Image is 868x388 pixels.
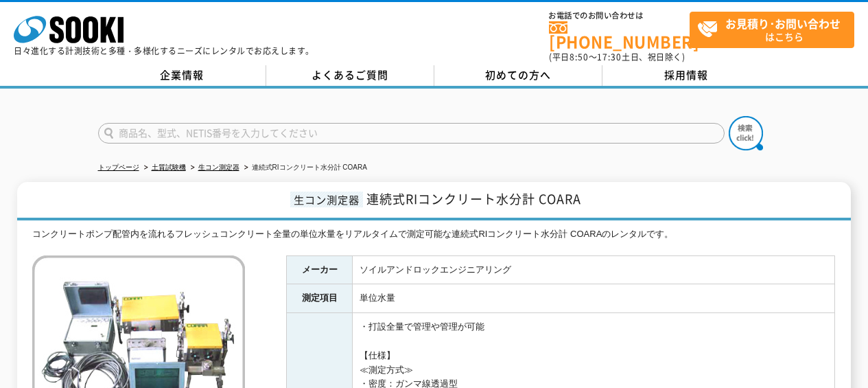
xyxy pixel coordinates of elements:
input: 商品名、型式、NETIS番号を入力してください [98,123,725,144]
th: メーカー [287,255,353,284]
strong: お見積り･お問い合わせ [725,15,841,32]
span: (平日 ～ 土日、祝日除く) [549,51,685,63]
a: よくあるご質問 [266,65,434,86]
div: コンクリートポンプ配管内を流れるフレッシュコンクリート全量の単位水量をリアルタイムで測定可能な連続式RIコンクリート水分計 COARAのレンタルです。 [32,227,835,242]
span: はこちら [697,12,854,47]
a: 土質試験機 [152,163,186,171]
a: トップページ [98,163,139,171]
td: 単位水量 [353,284,835,313]
a: お見積り･お問い合わせはこちら [690,12,854,48]
span: 8:50 [570,51,589,63]
a: 生コン測定器 [198,163,239,171]
img: btn_search.png [729,116,763,150]
span: 連続式RIコンクリート水分計 COARA [366,190,581,208]
p: 日々進化する計測技術と多種・多様化するニーズにレンタルでお応えします。 [14,47,314,55]
a: [PHONE_NUMBER] [549,21,690,49]
li: 連続式RIコンクリート水分計 COARA [242,161,367,175]
span: 17:30 [597,51,622,63]
a: 初めての方へ [434,65,602,86]
a: 採用情報 [602,65,771,86]
span: 生コン測定器 [290,192,363,207]
td: ソイルアンドロックエンジニアリング [353,255,835,284]
span: お電話でのお問い合わせは [549,12,690,20]
span: 初めての方へ [485,67,551,82]
th: 測定項目 [287,284,353,313]
a: 企業情報 [98,65,266,86]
